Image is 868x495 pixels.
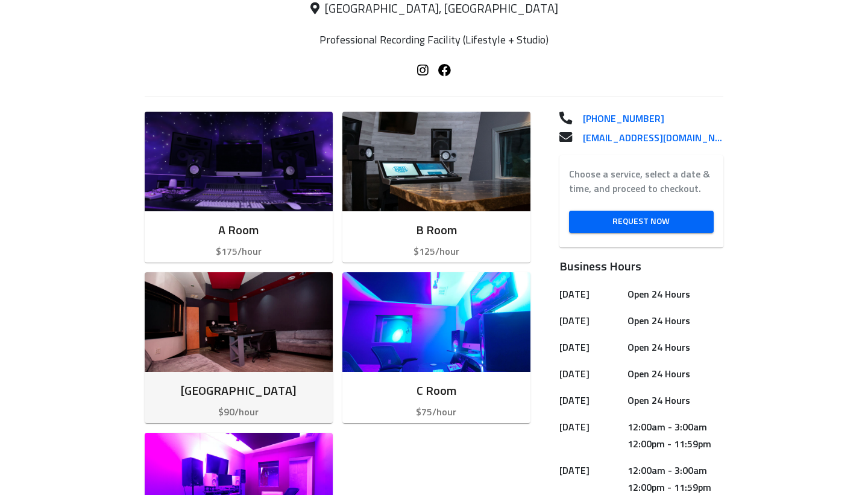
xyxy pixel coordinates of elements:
img: Room image [342,272,530,372]
button: C Room$75/hour [342,272,530,423]
h6: C Room [352,382,521,401]
h6: [DATE] [559,339,623,356]
h6: 12:00am - 3:00am [627,419,719,436]
p: $75/hour [352,405,521,420]
h6: Open 24 Hours [627,392,719,409]
h6: B Room [352,221,521,240]
h6: Open 24 Hours [627,313,719,330]
p: [GEOGRAPHIC_DATA], [GEOGRAPHIC_DATA] [145,2,723,17]
p: $90/hour [154,405,323,420]
h6: [GEOGRAPHIC_DATA] [154,382,323,401]
h6: 12:00am - 3:00am [627,462,719,479]
h6: Open 24 Hours [627,339,719,356]
h6: A Room [154,221,323,240]
a: [EMAIL_ADDRESS][DOMAIN_NAME] [573,131,723,145]
h6: Open 24 Hours [627,286,719,303]
p: $175/hour [154,244,323,259]
button: B Room$125/hour [342,112,530,263]
label: Choose a service, select a date & time, and proceed to checkout. [569,167,714,196]
h6: [DATE] [559,462,623,479]
h6: 12:00pm - 11:59pm [627,436,719,453]
button: [GEOGRAPHIC_DATA]$90/hour [145,272,333,423]
button: A Room$175/hour [145,112,333,263]
p: $125/hour [352,244,521,259]
a: Request Now [569,211,714,233]
h6: [DATE] [559,366,623,383]
h6: [DATE] [559,313,623,330]
img: Room image [145,112,333,211]
img: Room image [145,272,333,372]
h6: [DATE] [559,392,623,409]
h6: Open 24 Hours [627,366,719,383]
span: Request Now [579,214,704,229]
h6: [DATE] [559,419,623,436]
h6: [DATE] [559,286,623,303]
p: Professional Recording Facility (Lifestyle + Studio) [289,34,579,47]
h6: Business Hours [559,257,723,276]
a: [PHONE_NUMBER] [573,112,723,126]
img: Room image [342,112,530,211]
